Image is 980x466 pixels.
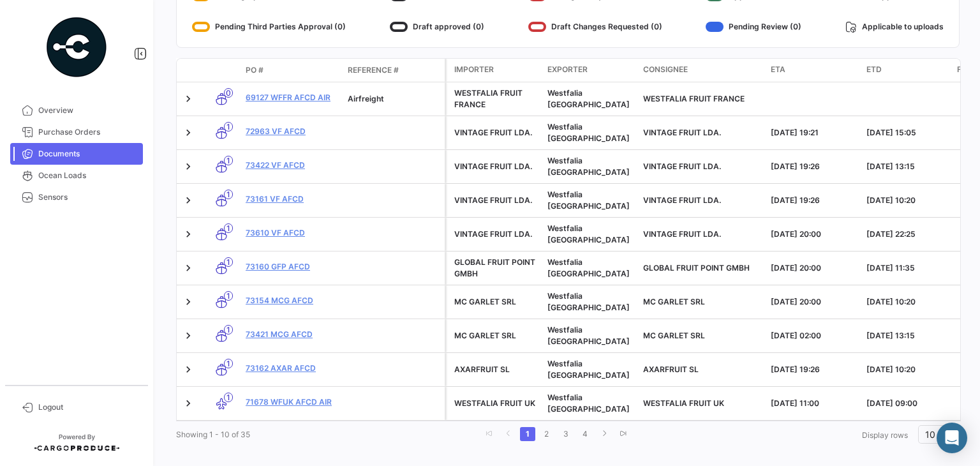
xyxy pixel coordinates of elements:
a: Overview [10,100,143,121]
span: Documents [38,148,138,160]
div: Westfalia [GEOGRAPHIC_DATA] [547,257,633,280]
div: [DATE] 19:21 [771,127,856,139]
span: AXARFRUIT SL [643,365,699,374]
a: go to first page [482,427,497,441]
a: Ocean Loads [10,165,143,186]
a: 2 [539,427,554,441]
div: MC GARLET SRL [454,330,537,342]
div: Westfalia [GEOGRAPHIC_DATA] [547,87,633,110]
datatable-header-cell: PO # [241,59,343,81]
div: Westfalia [GEOGRAPHIC_DATA] [547,358,633,381]
div: GLOBAL FRUIT POINT GMBH [454,257,537,280]
div: Westfalia [GEOGRAPHIC_DATA] [547,392,633,415]
img: powered-by.png [45,15,108,79]
a: go to next page [597,427,612,441]
datatable-header-cell: ETD [861,59,957,82]
span: 1 [224,257,233,267]
span: 0 [224,88,233,98]
div: Applicable to uploads [845,17,944,37]
span: Importer [454,64,494,75]
span: Showing 1 - 10 of 35 [176,430,250,439]
div: Westfalia [GEOGRAPHIC_DATA] [547,155,633,178]
datatable-header-cell: Importer [447,59,542,82]
li: page 4 [575,423,595,445]
div: AXARFRUIT SL [454,364,537,375]
a: Expand/Collapse Row [182,296,195,308]
span: GLOBAL FRUIT POINT GMBH [643,263,750,273]
span: Display rows [862,430,908,440]
div: Airfreight [348,93,440,105]
div: [DATE] 11:00 [771,398,856,409]
div: WESTFALIA FRUIT UK [454,398,537,409]
div: [DATE] 10:20 [866,195,952,206]
span: 1 [224,223,233,233]
a: 73161 VF AFCD [246,193,338,205]
span: Exporter [547,64,588,75]
div: VINTAGE FRUIT LDA. [454,229,537,240]
a: Expand/Collapse Row [182,329,195,342]
div: [DATE] 22:25 [866,229,952,240]
span: VINTAGE FRUIT LDA. [643,128,721,137]
span: 1 [224,393,233,402]
span: Overview [38,105,138,116]
a: Expand/Collapse Row [182,397,195,410]
div: Westfalia [GEOGRAPHIC_DATA] [547,324,633,347]
a: Expand/Collapse Row [182,194,195,207]
a: 73421 MCG AFCD [246,329,338,340]
div: Pending Review (0) [706,17,801,37]
div: Westfalia [GEOGRAPHIC_DATA] [547,189,633,212]
a: Expand/Collapse Row [182,160,195,173]
div: VINTAGE FRUIT LDA. [454,127,537,139]
span: Sensors [38,192,138,203]
span: VINTAGE FRUIT LDA. [643,195,721,205]
span: WESTFALIA FRUIT UK [643,398,724,408]
a: Expand/Collapse Row [182,126,195,139]
a: 72963 VF AFCD [246,126,338,137]
span: Logout [38,402,138,413]
a: Purchase Orders [10,121,143,143]
span: 1 [224,190,233,199]
a: go to last page [616,427,631,441]
a: 71678 WFUK AFCD AIR [246,396,338,408]
div: Westfalia [GEOGRAPHIC_DATA] [547,290,633,313]
a: Expand/Collapse Row [182,363,195,376]
span: 1 [224,122,233,132]
div: [DATE] 20:00 [771,229,856,240]
div: MC GARLET SRL [454,296,537,308]
span: Purchase Orders [38,126,138,138]
div: WESTFALIA FRUIT FRANCE [454,87,537,110]
div: [DATE] 10:20 [866,296,952,308]
div: Abrir Intercom Messenger [937,423,967,453]
div: Draft Changes Requested (0) [528,17,662,37]
span: 1 [224,156,233,165]
div: Westfalia [GEOGRAPHIC_DATA] [547,223,633,246]
datatable-header-cell: Transport mode [202,65,241,75]
a: Expand/Collapse Row [182,262,195,274]
div: [DATE] 02:00 [771,330,856,342]
div: VINTAGE FRUIT LDA. [454,195,537,206]
div: Draft approved (0) [390,17,484,37]
div: [DATE] 09:00 [866,398,952,409]
div: [DATE] 19:26 [771,195,856,206]
div: [DATE] 10:20 [866,364,952,375]
div: [DATE] 20:00 [771,262,856,274]
div: [DATE] 20:00 [771,296,856,308]
span: ETD [866,64,882,75]
a: Expand/Collapse Row [182,93,195,105]
li: page 3 [556,423,575,445]
div: [DATE] 11:35 [866,262,952,274]
a: Expand/Collapse Row [182,228,195,241]
a: 4 [577,427,593,441]
a: 73160 GFP AFCD [246,261,338,273]
span: Consignee [643,64,688,75]
span: 1 [224,325,233,334]
span: MC GARLET SRL [643,331,705,340]
div: [DATE] 13:15 [866,330,952,342]
span: Ocean Loads [38,170,138,181]
li: page 2 [537,423,556,445]
span: 10 [925,429,935,440]
datatable-header-cell: Reference # [343,59,445,81]
div: Westfalia [GEOGRAPHIC_DATA] [547,121,633,144]
span: 1 [224,359,233,368]
datatable-header-cell: Exporter [542,59,638,82]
